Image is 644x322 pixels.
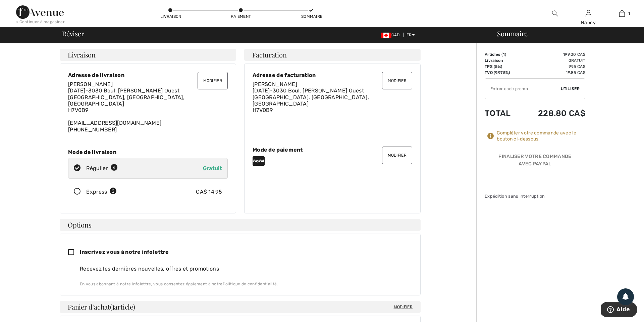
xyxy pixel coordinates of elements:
[561,86,580,92] span: Utiliser
[16,19,65,25] div: < Continuer à magasiner
[68,81,228,133] div: [EMAIL_ADDRESS][DOMAIN_NAME] [PHONE_NUMBER]
[485,193,585,199] div: Expédition sans interruption
[253,147,412,153] div: Mode de paiement
[628,10,630,16] span: 1
[198,72,228,89] button: Modifier
[520,57,585,64] td: Gratuit
[503,52,505,57] span: 1
[485,153,585,170] div: Finaliser votre commande avec PayPal
[485,51,520,57] td: Articles ( )
[485,79,561,99] input: Code promo
[252,51,287,58] span: Facturation
[552,9,558,17] img: recherche
[485,170,585,185] iframe: PayPal-paypal
[520,51,585,57] td: 199.00 CA$
[68,149,228,155] div: Mode de livraison
[485,70,520,76] td: TVQ (9.975%)
[382,72,412,89] button: Modifier
[68,51,96,58] span: Livraison
[80,281,412,287] div: En vous abonnant à notre infolettre, vous consentez également à notre .
[68,87,184,113] span: [DATE]-3030 Boul. [PERSON_NAME] Ouest [GEOGRAPHIC_DATA], [GEOGRAPHIC_DATA], [GEOGRAPHIC_DATA] H7V0B9
[301,13,321,19] div: Sommaire
[382,147,412,164] button: Modifier
[253,72,412,78] div: Adresse de facturation
[586,10,591,16] a: Se connecter
[196,188,222,196] div: CA$ 14.95
[110,302,135,311] span: ( article)
[485,64,520,70] td: TPS (5%)
[60,301,421,313] h4: Panier d'achat
[203,165,222,171] span: Gratuit
[16,5,64,19] img: 1ère Avenue
[68,81,113,87] span: [PERSON_NAME]
[160,13,180,19] div: Livraison
[586,9,591,17] img: Mes infos
[497,130,585,142] div: Compléter votre commande avec le bouton ci-dessous.
[253,81,297,87] span: [PERSON_NAME]
[489,30,640,37] div: Sommaire
[68,72,228,78] div: Adresse de livraison
[619,9,625,17] img: Mon panier
[601,302,637,319] iframe: Ouvre un widget dans lequel vous pouvez trouver plus d’informations
[60,219,421,231] h4: Options
[79,249,169,255] span: Inscrivez vous à notre infolettre
[485,102,520,125] td: Total
[86,164,118,172] div: Régulier
[572,19,605,26] div: Nancy
[253,87,369,113] span: [DATE]-3030 Boul. [PERSON_NAME] Ouest [GEOGRAPHIC_DATA], [GEOGRAPHIC_DATA], [GEOGRAPHIC_DATA] H7V0B9
[605,9,638,17] a: 1
[80,265,412,273] div: Recevez les dernières nouvelles, offres et promotions
[381,33,402,37] span: CAD
[381,33,391,38] img: Canadian Dollar
[223,282,277,286] a: Politique de confidentialité
[394,304,413,310] span: Modifier
[485,57,520,64] td: Livraison
[231,13,251,19] div: Paiement
[520,64,585,70] td: 9.95 CA$
[520,102,585,125] td: 228.80 CA$
[407,33,415,37] span: FR
[112,302,114,311] span: 1
[520,70,585,76] td: 19.85 CA$
[86,188,117,196] div: Express
[62,30,84,37] span: Réviser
